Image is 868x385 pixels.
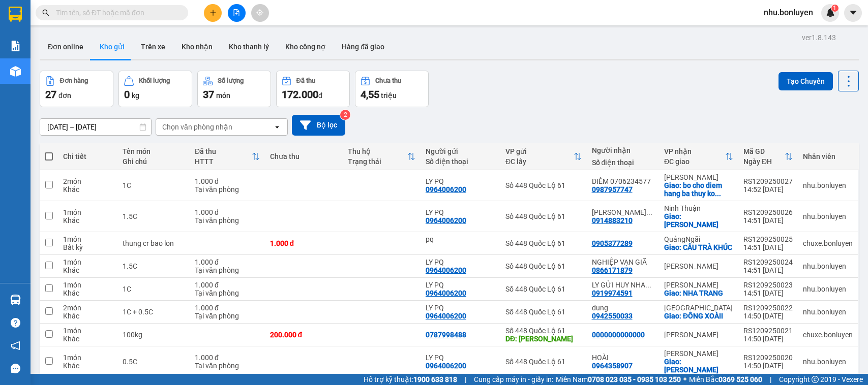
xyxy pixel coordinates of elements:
div: 0964006200 [426,266,466,274]
div: Giao: ĐỒNG XOÀII [664,312,733,320]
span: notification [11,341,20,350]
div: pq [426,235,495,243]
div: Đã thu [296,77,315,84]
button: caret-down [844,4,862,22]
button: plus [204,4,222,22]
div: 1 món [63,235,112,243]
div: Trạng thái [348,157,407,166]
th: Toggle SortBy [659,143,738,170]
div: 1.000 đ [195,281,260,289]
th: Toggle SortBy [738,143,798,170]
button: Kho nhận [173,35,221,59]
div: Số 448 Quốc Lộ 61 [505,308,582,316]
button: Chưa thu4,55 triệu [355,71,429,107]
div: Số điện thoại [592,158,654,167]
div: [PERSON_NAME] [664,281,733,289]
div: Khác [63,289,112,297]
div: VP gửi [505,147,574,155]
span: 4,55 [361,88,379,101]
button: Trên xe [133,35,173,59]
div: 1.000 đ [195,354,260,362]
div: Tại văn phòng [195,362,260,370]
span: 27 [45,88,56,101]
div: 1C [123,181,185,189]
div: 0942550033 [592,312,633,320]
div: PHAN RANG (QUỲNH) [592,208,654,216]
div: RS1209250023 [743,281,793,289]
div: 14:51 [DATE] [743,243,793,251]
div: Người nhận [592,146,654,154]
div: [PERSON_NAME] [664,173,733,181]
span: | [770,374,771,385]
div: 0964006200 [426,362,466,370]
div: 1.5C [123,212,185,220]
div: 1 món [63,354,112,362]
div: LY PQ [426,354,495,362]
div: chuxe.bonluyen [803,239,853,247]
div: 14:51 [DATE] [743,266,793,274]
div: Khác [63,266,112,274]
span: Cung cấp máy in - giấy in: [474,374,553,385]
div: 14:50 [DATE] [743,362,793,370]
div: RS1209250021 [743,327,793,335]
div: [PERSON_NAME] [664,331,733,339]
div: 1.000 đ [195,304,260,312]
img: solution-icon [10,41,21,51]
span: đ [318,91,322,100]
div: 1 món [63,281,112,289]
span: caret-down [849,8,858,17]
div: Tên món [123,147,185,155]
div: Đơn hàng [60,77,88,84]
div: Số 448 Quốc Lộ 61 [505,358,582,366]
div: Khác [63,335,112,343]
div: 0987957747 [592,185,633,194]
button: Đơn hàng27đơn [40,71,113,107]
div: Chưa thu [375,77,401,84]
div: 1 món [63,258,112,266]
div: ĐC lấy [505,157,574,166]
th: Toggle SortBy [190,143,265,170]
div: RS1209250027 [743,177,793,185]
div: chuxe.bonluyen [803,331,853,339]
div: Số 448 Quốc Lộ 61 [505,181,582,189]
div: Số 448 Quốc Lộ 61 [505,212,582,220]
img: warehouse-icon [10,295,21,305]
div: Mã GD [743,147,785,155]
div: LY PQ [426,304,495,312]
span: message [11,364,20,373]
span: question-circle [11,318,20,328]
div: Thu hộ [348,147,407,155]
div: Số 448 Quốc Lộ 61 [505,285,582,293]
div: Ghi chú [123,157,185,166]
img: logo-vxr [9,7,22,22]
span: plus [209,9,217,16]
strong: 0369 525 060 [719,375,762,383]
button: Kho công nợ [277,35,334,59]
span: 37 [203,88,214,101]
div: Số điện thoại [426,157,495,166]
div: Khác [63,312,112,320]
div: Số 448 Quốc Lộ 61 [505,262,582,270]
button: aim [251,4,269,22]
div: thung cr bao lon [123,239,185,247]
div: Tại văn phòng [195,266,260,274]
div: 0866171879 [592,266,633,274]
div: 0964358907 [592,362,633,370]
div: Giao: NHA TRANG [664,289,733,297]
div: LY PQ [426,258,495,266]
span: kg [132,91,139,100]
div: Số 448 Quốc Lộ 61 [505,327,582,335]
div: 2 món [63,304,112,312]
div: [GEOGRAPHIC_DATA] [664,304,733,312]
strong: 1900 633 818 [413,375,457,383]
div: Khối lượng [139,77,170,84]
div: Giao: CAM RANH [664,358,733,374]
button: Bộ lọc [292,115,345,136]
div: 1C [123,285,185,293]
div: 14:51 [DATE] [743,216,793,224]
div: Giao: CẦU TRÀ KHÚC [664,243,733,251]
div: 100kg [123,331,185,339]
div: Nhân viên [803,152,853,161]
div: RS1209250020 [743,354,793,362]
button: Kho thanh lý [221,35,277,59]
